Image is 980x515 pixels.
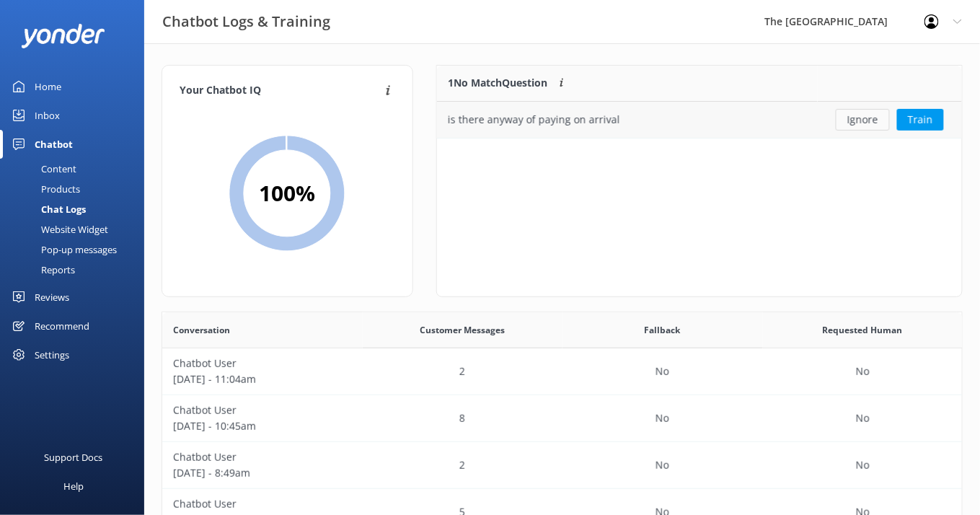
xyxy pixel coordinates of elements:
div: Reports [9,260,75,280]
p: No [856,410,870,426]
div: Inbox [35,101,60,130]
div: Pop-up messages [9,239,117,260]
a: Reports [9,260,144,280]
p: No [856,364,870,379]
div: grid [437,102,962,138]
div: Reviews [35,283,69,312]
p: 2 [459,364,465,379]
a: Content [9,159,144,179]
p: No [856,457,870,473]
div: row [437,102,962,138]
span: Customer Messages [420,323,505,337]
div: Recommend [35,312,89,340]
p: Chatbot User [173,449,352,465]
p: [DATE] - 11:04am [173,371,352,387]
div: is there anyway of paying on arrival [448,112,620,128]
div: Content [9,159,76,179]
button: Ignore [836,109,890,131]
div: Website Widget [9,219,108,239]
p: Chatbot User [173,496,352,512]
div: Chatbot [35,130,73,159]
p: [DATE] - 8:49am [173,465,352,481]
img: yonder-white-logo.png [22,24,105,48]
h4: Your Chatbot IQ [180,83,381,99]
p: Chatbot User [173,356,352,371]
h2: 100 % [259,176,315,211]
h3: Chatbot Logs & Training [162,10,330,33]
div: Products [9,179,80,199]
p: 1 No Match Question [448,75,547,91]
p: No [655,410,669,426]
p: No [655,457,669,473]
div: Settings [35,340,69,369]
button: Train [897,109,944,131]
p: [DATE] - 10:45am [173,418,352,434]
a: Website Widget [9,219,144,239]
span: Conversation [173,323,230,337]
p: No [655,364,669,379]
span: Fallback [645,323,681,337]
a: Pop-up messages [9,239,144,260]
div: Home [35,72,61,101]
div: row [162,442,963,489]
div: row [162,395,963,442]
span: Requested Human [823,323,903,337]
div: Chat Logs [9,199,86,219]
p: 2 [459,457,465,473]
div: Help [63,472,84,501]
p: Chatbot User [173,402,352,418]
p: 8 [459,410,465,426]
a: Products [9,179,144,199]
a: Chat Logs [9,199,144,219]
div: Support Docs [45,443,103,472]
div: row [162,348,963,395]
